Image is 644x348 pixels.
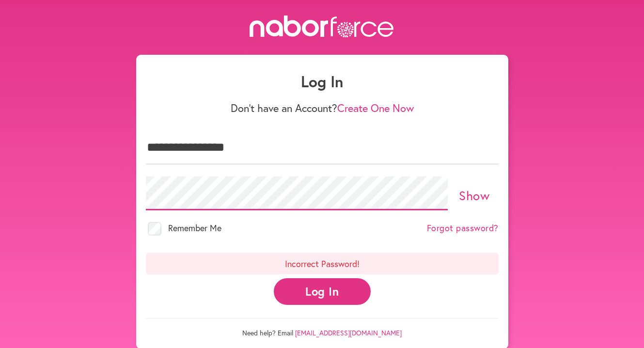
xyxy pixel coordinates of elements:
a: Create One Now [337,101,414,115]
a: [EMAIL_ADDRESS][DOMAIN_NAME] [295,328,402,337]
p: Don't have an Account? [146,102,499,114]
a: Forgot password? [427,223,499,234]
p: Need help? Email [146,318,499,337]
button: Log In [274,278,371,305]
h1: Log In [146,72,499,91]
p: Incorrect Password! [146,253,499,274]
a: Show [459,187,489,204]
span: Remember Me [168,222,221,234]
